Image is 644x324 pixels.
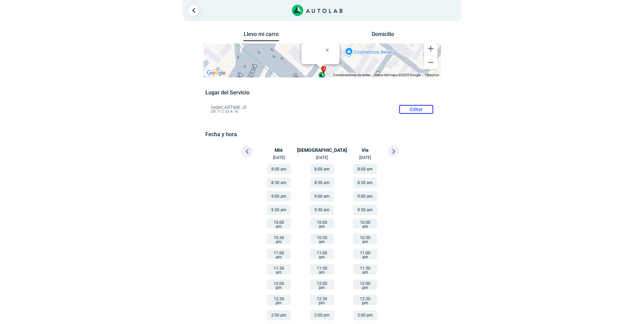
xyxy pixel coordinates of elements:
b: CARTIME JF [305,60,329,65]
button: 8:30 am [353,178,377,188]
button: 9:30 am [353,205,377,215]
button: 2:00 pm [310,310,334,320]
button: 8:00 am [353,164,377,174]
button: 10:30 am [353,234,377,244]
button: 11:30 am [353,264,377,274]
a: Términos (se abre en una nueva pestaña) [425,73,439,77]
button: 9:00 am [267,191,291,201]
button: 11:00 am [310,249,334,259]
button: Reducir [424,56,438,69]
button: Cerrar [320,42,337,58]
h5: Lugar del Servicio [205,89,439,96]
button: 11:00 am [353,249,377,259]
button: Llevo mi carro [243,31,279,41]
button: 12:00 pm [310,280,334,290]
button: 12:30 pm [310,295,334,305]
button: 9:00 am [353,191,377,201]
button: 10:30 am [310,234,334,244]
button: 11:30 am [310,264,334,274]
button: 2:00 pm [267,310,291,320]
a: Link al sitio de autolab [292,7,343,13]
button: Domicilio [365,31,401,41]
button: 10:30 am [267,234,291,244]
button: 11:00 am [267,249,291,259]
button: 12:00 pm [267,280,291,290]
button: Combinaciones de teclas [333,73,370,77]
button: 12:30 pm [353,295,377,305]
img: Google [205,69,227,77]
button: 11:30 am [267,264,291,274]
a: Ir al paso anterior [188,5,199,16]
div: CR 71 C 63 A 16 [305,60,335,70]
button: 9:30 am [267,205,291,215]
span: j [323,66,325,72]
button: 9:00 am [310,191,334,201]
button: 9:30 am [310,205,334,215]
button: 10:00 am [353,218,377,229]
button: 12:30 pm [267,295,291,305]
button: 8:30 am [310,178,334,188]
button: Ampliar [424,42,438,55]
button: 2:00 pm [353,310,377,320]
button: 8:30 am [267,178,291,188]
button: 12:00 pm [353,280,377,290]
button: 8:00 am [310,164,334,174]
span: Datos del mapa ©2025 Google [374,73,421,77]
h5: Fecha y hora [205,131,439,138]
button: 8:00 am [267,164,291,174]
a: Abre esta zona en Google Maps (se abre en una nueva ventana) [205,69,227,77]
button: 10:00 am [267,218,291,229]
button: 10:00 am [310,218,334,229]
